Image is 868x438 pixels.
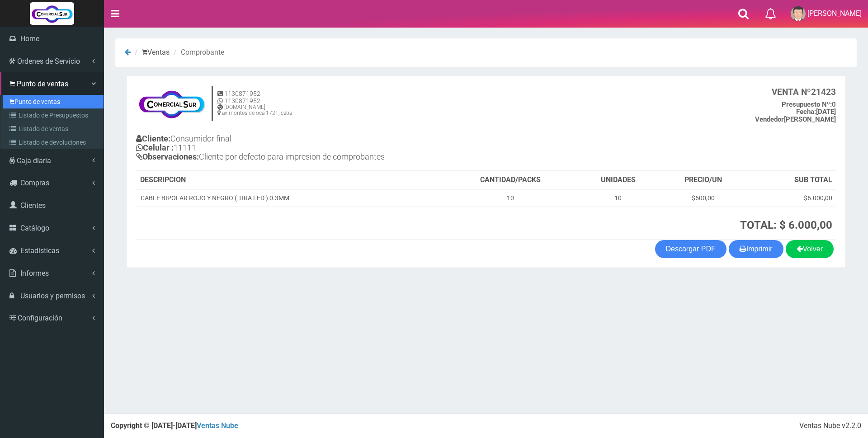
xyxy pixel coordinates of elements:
a: Punto de ventas [3,95,104,108]
a: Volver [786,240,834,258]
strong: Vendedor [755,115,784,123]
span: [PERSON_NAME] [807,9,862,18]
a: Listado de Presupuestos [3,108,104,122]
div: Ventas Nube v2.2.0 [799,421,861,431]
strong: VENTA Nº [772,87,811,97]
span: Home [20,34,39,43]
td: 10 [443,189,576,207]
th: DESCRIPCION [137,171,443,189]
span: Ordenes de Servicio [17,57,80,66]
a: Ventas Nube [197,421,238,430]
a: Listado de ventas [3,122,104,136]
th: PRECIO/UN [659,171,747,189]
span: Configuración [18,314,62,322]
b: Celular : [136,143,174,152]
span: Informes [20,269,49,278]
b: Observaciones: [136,152,199,161]
td: $6.000,00 [747,189,836,207]
b: 0 [782,100,836,108]
th: SUB TOTAL [747,171,836,189]
img: Logo grande [30,2,74,25]
th: UNIDADES [577,171,660,189]
span: Estadisticas [20,246,59,255]
li: Comprobante [171,47,224,58]
img: User Image [791,6,806,21]
th: CANTIDAD/PACKS [443,171,576,189]
img: f695dc5f3a855ddc19300c990e0c55a2.jpg [136,85,207,122]
b: 21423 [772,87,836,97]
b: Cliente: [136,134,170,143]
span: Usuarios y permisos [20,292,85,300]
b: [DATE] [796,108,836,116]
td: CABLE BIPOLAR ROJO Y NEGRO ( TIRA LED ) 0.3MM [137,189,443,207]
strong: TOTAL: $ 6.000,00 [740,219,832,231]
td: 10 [577,189,660,207]
a: Listado de devoluciones [3,136,104,149]
span: Catálogo [20,224,49,232]
a: Descargar PDF [655,240,726,258]
strong: Copyright © [DATE]-[DATE] [111,421,238,430]
button: Imprimir [729,240,783,258]
h4: Consumidor final 11111 Cliente por defecto para impresion de comprobantes [136,132,486,165]
strong: Fecha: [796,108,816,116]
strong: Presupuesto Nº: [782,100,832,108]
span: Punto de ventas [17,80,68,88]
span: Caja diaria [17,156,51,165]
h6: [DOMAIN_NAME] av montes de oca 1721, caba [217,104,292,116]
h5: 1130871952 1130871952 [217,90,292,104]
li: Ventas [132,47,170,58]
span: Clientes [20,201,46,210]
td: $600,00 [659,189,747,207]
b: [PERSON_NAME] [755,115,836,123]
span: Compras [20,179,49,187]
